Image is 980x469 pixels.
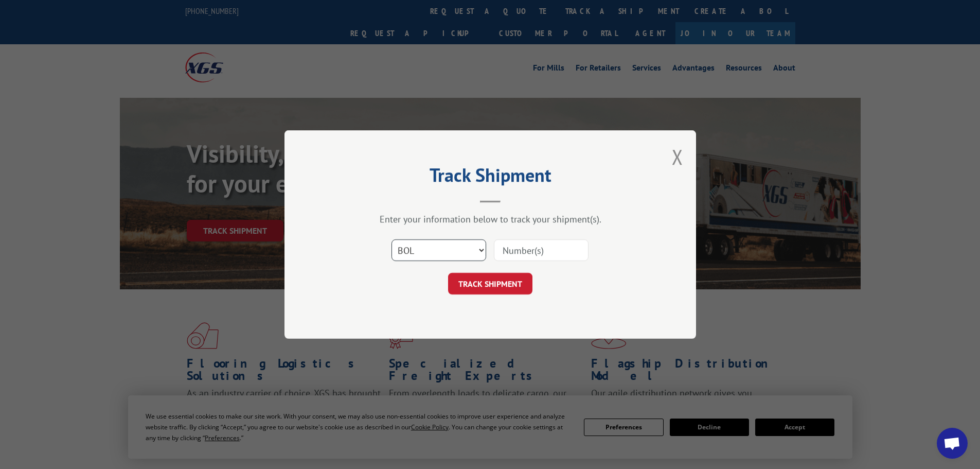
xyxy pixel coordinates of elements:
button: TRACK SHIPMENT [448,273,532,294]
button: Close modal [672,143,683,170]
input: Number(s) [494,239,589,261]
div: Enter your information below to track your shipment(s). [336,213,645,225]
h2: Track Shipment [336,168,645,187]
div: Open chat [937,428,968,459]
